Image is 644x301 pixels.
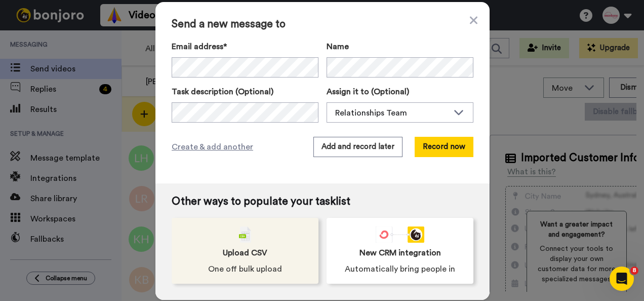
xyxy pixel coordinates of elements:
label: Assign it to (Optional) [327,86,473,98]
div: Relationships Team [335,107,449,119]
span: Upload CSV [223,247,267,259]
span: Automatically bring people in [345,263,455,275]
span: New CRM integration [359,247,441,259]
div: animation [376,227,424,243]
span: 8 [630,267,638,275]
button: Record now [415,137,473,157]
img: csv-grey.png [239,227,251,243]
span: Name [327,41,349,53]
label: Task description (Optional) [172,86,318,98]
span: Send a new message to [172,18,473,30]
label: Email address* [172,41,318,53]
span: Create & add another [172,141,253,153]
span: One off bulk upload [208,263,282,275]
span: Other ways to populate your tasklist [172,196,473,208]
button: Add and record later [313,137,402,157]
iframe: Intercom live chat [610,267,634,291]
